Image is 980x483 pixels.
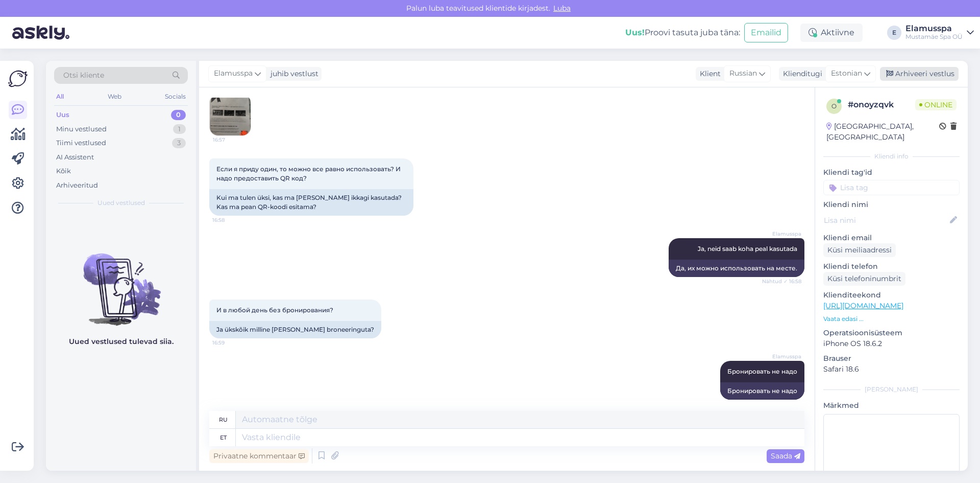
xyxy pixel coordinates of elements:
span: И в любой день без бронирования? [216,306,333,314]
div: Elamusspa [905,25,963,33]
span: Estonian [831,68,862,79]
input: Lisa tag [823,180,960,195]
span: o [831,102,837,110]
div: juhib vestlust [266,68,318,79]
div: Aktiivne [800,24,863,42]
div: 0 [171,110,186,120]
div: Arhiveeri vestlus [880,67,959,81]
p: Vaata edasi ... [823,314,960,324]
b: Uus! [625,28,645,37]
p: Klienditeekond [823,290,960,301]
span: Online [915,99,957,110]
span: 16:57 [213,136,251,144]
p: Brauser [823,353,960,364]
div: Klienditugi [779,68,822,79]
span: 16:59 [212,339,251,347]
div: Uus [56,110,69,120]
div: Küsi telefoninumbrit [823,272,905,286]
div: Kui ma tulen üksi, kas ma [PERSON_NAME] ikkagi kasutada? Kas ma pean QR-koodi esitama? [209,189,413,216]
div: AI Assistent [56,152,94,163]
div: Бронировать не надо [720,382,804,400]
div: Privaatne kommentaar [209,449,309,463]
p: Operatsioonisüsteem [823,328,960,338]
a: ElamusspaMustamäe Spa OÜ [905,25,974,41]
div: All [54,90,66,103]
span: Nähtud ✓ 16:58 [762,278,801,285]
span: Russian [729,68,757,79]
span: 17:01 [763,400,801,408]
div: Klient [696,68,721,79]
span: Если я приду один, то можно все равно использовать? И надо предоставить QR код? [216,165,402,182]
div: Küsi meiliaadressi [823,243,896,257]
span: Ja, neid saab koha peal kasutada [698,245,797,252]
div: Mustamäe Spa OÜ [905,33,963,41]
img: Attachment [210,95,251,135]
span: Elamusspa [214,68,253,79]
span: Luba [550,4,574,13]
span: Elamusspa [763,353,801,360]
div: Web [106,90,124,103]
span: Saada [771,451,800,461]
div: Proovi tasuta juba täna: [625,27,740,39]
img: No chats [46,235,196,327]
div: Kliendi info [823,152,960,161]
div: Да, их можно использовать на месте. [669,260,804,277]
div: Minu vestlused [56,124,107,134]
span: Elamusspa [763,230,801,238]
p: Safari 18.6 [823,364,960,375]
div: # onoyzqvk [848,99,915,111]
p: Kliendi email [823,233,960,243]
div: Socials [163,90,188,103]
span: Uued vestlused [97,198,145,208]
div: Ja ükskõik milline [PERSON_NAME] broneeringuta? [209,321,381,338]
p: iPhone OS 18.6.2 [823,338,960,349]
div: Arhiveeritud [56,180,98,191]
div: Kõik [56,166,71,176]
div: Tiimi vestlused [56,138,106,148]
p: Kliendi nimi [823,199,960,210]
div: E [887,26,901,40]
span: Бронировать не надо [727,367,797,375]
div: [GEOGRAPHIC_DATA], [GEOGRAPHIC_DATA] [826,121,939,143]
div: 3 [172,138,186,148]
p: Kliendi telefon [823,261,960,272]
p: Uued vestlused tulevad siia. [69,336,174,347]
div: ru [219,411,228,428]
div: 1 [173,124,186,134]
div: [PERSON_NAME] [823,385,960,394]
div: et [220,429,227,446]
p: Kliendi tag'id [823,167,960,178]
p: Märkmed [823,400,960,411]
input: Lisa nimi [824,215,948,226]
button: Emailid [744,23,788,42]
span: 16:58 [212,216,251,224]
img: Askly Logo [8,69,28,88]
span: Otsi kliente [63,70,104,81]
a: [URL][DOMAIN_NAME] [823,301,903,310]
